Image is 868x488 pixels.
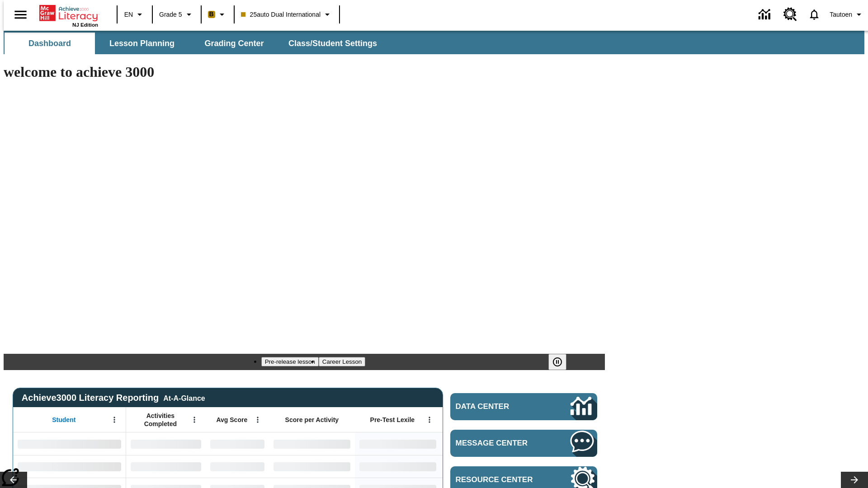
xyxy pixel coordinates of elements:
button: Open Menu [423,413,436,427]
span: Class/Student Settings [288,38,377,49]
button: Grade: Grade 5, Select a grade [156,6,198,23]
span: Data Center [456,402,540,411]
span: Grade 5 [159,10,182,19]
button: Lesson carousel, Next [841,472,868,488]
div: At-A-Glance [163,393,205,403]
a: Home [39,4,98,22]
span: Activities Completed [131,412,190,428]
span: Avg Score [216,416,247,424]
span: EN [124,10,133,19]
button: Open Menu [251,413,264,427]
span: Message Center [456,439,543,448]
div: Pause [548,354,576,370]
span: Tautoen [830,10,852,19]
button: Class: 25auto Dual International, Select your class [237,6,336,23]
button: Open Menu [188,413,201,427]
div: SubNavbar [4,31,864,54]
span: B [209,9,214,20]
a: Data Center [450,393,597,420]
a: Resource Center, Will open in new tab [778,2,802,27]
span: Achieve3000 Literacy Reporting [22,393,205,403]
a: Data Center [753,2,778,27]
button: Lesson Planning [97,33,187,54]
button: Class/Student Settings [281,33,384,54]
button: Profile/Settings [826,6,868,23]
h1: welcome to achieve 3000 [4,64,605,80]
button: Slide 2 Career Lesson [319,357,365,366]
button: Language: EN, Select a language [120,6,149,23]
span: 25auto Dual International [241,10,321,19]
div: No Data, [126,455,206,478]
span: Student [52,416,75,424]
button: Slide 1 Pre-release lesson [261,357,319,366]
button: Pause [548,354,566,370]
div: No Data, [126,432,206,455]
button: Dashboard [5,33,95,54]
span: NJ Edition [72,22,98,28]
span: Resource Center [456,475,543,484]
div: SubNavbar [4,33,385,54]
div: Home [39,3,98,28]
a: Notifications [802,3,826,26]
button: Open side menu [7,1,34,28]
span: Pre-Test Lexile [370,416,415,424]
button: Grading Center [189,33,279,54]
a: Message Center [450,430,597,457]
div: No Data, [206,455,269,478]
span: Grading Center [204,38,264,49]
button: Boost Class color is peach. Change class color [204,6,231,23]
span: Score per Activity [285,416,339,424]
span: Lesson Planning [109,38,175,49]
button: Open Menu [108,413,121,427]
span: Dashboard [28,38,71,49]
div: No Data, [206,432,269,455]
